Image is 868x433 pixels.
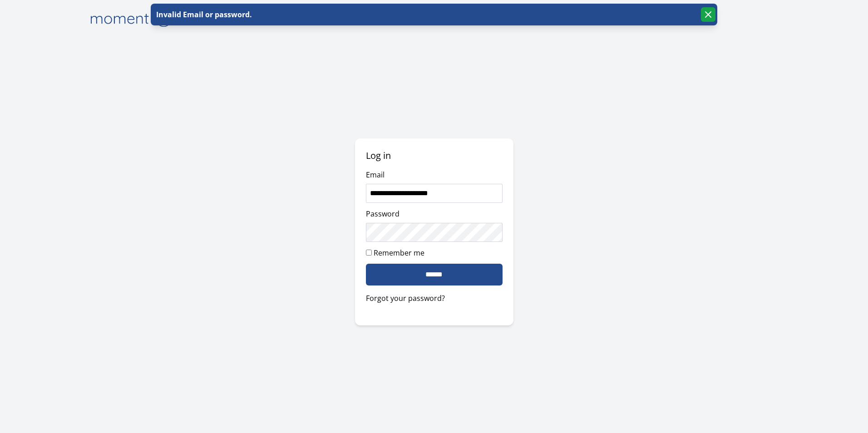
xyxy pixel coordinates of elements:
label: Email [366,170,385,180]
label: Password [366,209,399,219]
h2: Log in [366,149,503,162]
p: Invalid Email or password. [154,9,252,20]
a: Forgot your password? [366,293,503,304]
label: Remember me [374,248,424,258]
